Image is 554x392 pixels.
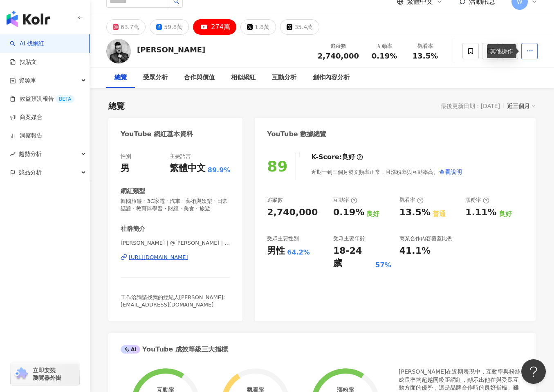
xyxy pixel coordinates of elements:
[121,225,145,233] div: 社群簡介
[7,11,50,27] img: logo
[318,52,359,60] span: 2,740,000
[10,151,16,157] span: rise
[272,73,296,83] div: 互動分析
[439,169,462,175] span: 查看說明
[114,73,127,83] div: 總覽
[399,206,431,219] div: 13.5%
[313,73,350,83] div: 創作內容分析
[267,158,287,175] div: 89
[19,71,36,90] span: 資源庫
[121,239,230,247] span: [PERSON_NAME] | @[PERSON_NAME] | UCPRWWKG0VkBA0Pqa4Jr5j0Q
[121,254,230,261] a: [URL][DOMAIN_NAME]
[19,163,42,182] span: 競品分析
[399,235,453,242] div: 商業合作內容覆蓋比例
[10,40,44,48] a: searchAI 找網紅
[333,235,365,242] div: 受眾主要年齡
[121,345,140,354] div: AI
[267,245,285,257] div: 男性
[333,245,373,270] div: 18-24 歲
[170,162,206,175] div: 繁體中文
[11,363,79,385] a: chrome extension立即安裝 瀏覽器外掛
[10,113,43,122] a: 商案媒合
[150,19,189,35] button: 59.8萬
[121,198,230,212] span: 韓國旅遊 · 3C家電 · 汽車 · 藝術與娛樂 · 日常話題 · 教育與學習 · 財經 · 美食 · 旅遊
[399,196,424,204] div: 觀看率
[410,42,441,50] div: 觀看率
[255,21,269,33] div: 1.8萬
[121,162,130,175] div: 男
[369,42,400,50] div: 互動率
[267,206,318,219] div: 2,740,000
[366,210,379,219] div: 良好
[342,153,355,162] div: 良好
[231,73,256,83] div: 相似網紅
[33,367,61,381] span: 立即安裝 瀏覽器外掛
[121,345,228,354] div: YouTube 成效等級三大指標
[318,42,359,50] div: 追蹤數
[121,153,131,160] div: 性別
[487,44,516,58] div: 其他操作
[129,254,188,261] div: [URL][DOMAIN_NAME]
[439,164,462,180] button: 查看說明
[193,19,236,35] button: 274萬
[465,196,489,204] div: 漲粉率
[433,210,446,219] div: 普通
[184,73,215,83] div: 合作與價值
[465,206,496,219] div: 1.11%
[208,166,231,175] span: 89.9%
[10,132,43,140] a: 洞察報告
[287,248,310,257] div: 64.2%
[280,19,319,35] button: 35.4萬
[106,19,146,35] button: 63.7萬
[375,261,391,270] div: 57%
[211,21,230,33] div: 274萬
[413,52,438,60] span: 13.5%
[240,19,276,35] button: 1.8萬
[399,245,431,257] div: 41.1%
[10,58,37,66] a: 找貼文
[106,39,131,63] img: KOL Avatar
[507,101,536,111] div: 近三個月
[121,187,145,196] div: 網紅類型
[441,103,500,109] div: 最後更新日期：[DATE]
[267,130,326,139] div: YouTube 數據總覽
[108,100,125,112] div: 總覽
[267,196,283,204] div: 追蹤數
[294,21,313,33] div: 35.4萬
[121,130,193,139] div: YouTube 網紅基本資料
[137,45,205,55] div: [PERSON_NAME]
[121,21,139,33] div: 63.7萬
[267,235,299,242] div: 受眾主要性別
[499,210,512,219] div: 良好
[10,95,74,103] a: 效益預測報告BETA
[170,153,191,160] div: 主要語言
[521,359,546,384] iframe: Help Scout Beacon - Open
[13,367,29,381] img: chrome extension
[311,164,462,180] div: 近期一到三個月發文頻率正常，且漲粉率與互動率高。
[164,21,182,33] div: 59.8萬
[121,294,225,308] span: 工作洽詢請找我的經紀人[PERSON_NAME]: [EMAIL_ADDRESS][DOMAIN_NAME]
[333,196,357,204] div: 互動率
[19,145,42,163] span: 趨勢分析
[333,206,364,219] div: 0.19%
[143,73,168,83] div: 受眾分析
[311,153,363,162] div: K-Score :
[372,52,397,60] span: 0.19%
